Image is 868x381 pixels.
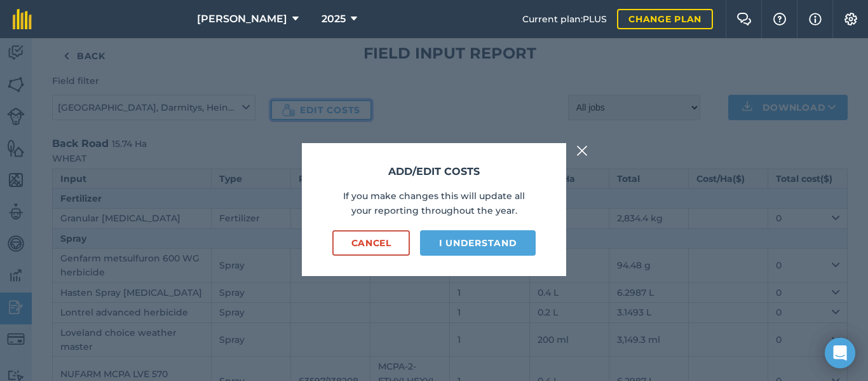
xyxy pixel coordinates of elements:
[197,11,287,27] span: [PERSON_NAME]
[809,11,822,27] img: svg+xml;base64,PHN2ZyB4bWxucz0iaHR0cDovL3d3dy53My5vcmcvMjAwMC9zdmciIHdpZHRoPSIxNyIgaGVpZ2h0PSIxNy...
[332,230,410,256] button: Cancel
[522,12,607,26] span: Current plan : PLUS
[825,338,855,368] div: Open Intercom Messenger
[332,163,536,180] h3: Add/edit costs
[736,13,752,25] img: Two speech bubbles overlapping with the left bubble in the forefront
[13,9,32,29] img: fieldmargin Logo
[322,11,346,27] span: 2025
[843,13,858,25] img: A cog icon
[332,189,536,218] p: If you make changes this will update all your reporting throughout the year.
[576,143,588,158] img: svg+xml;base64,PHN2ZyB4bWxucz0iaHR0cDovL3d3dy53My5vcmcvMjAwMC9zdmciIHdpZHRoPSIyMiIgaGVpZ2h0PSIzMC...
[772,13,787,25] img: A question mark icon
[420,230,536,256] button: I understand
[617,9,713,29] a: Change plan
